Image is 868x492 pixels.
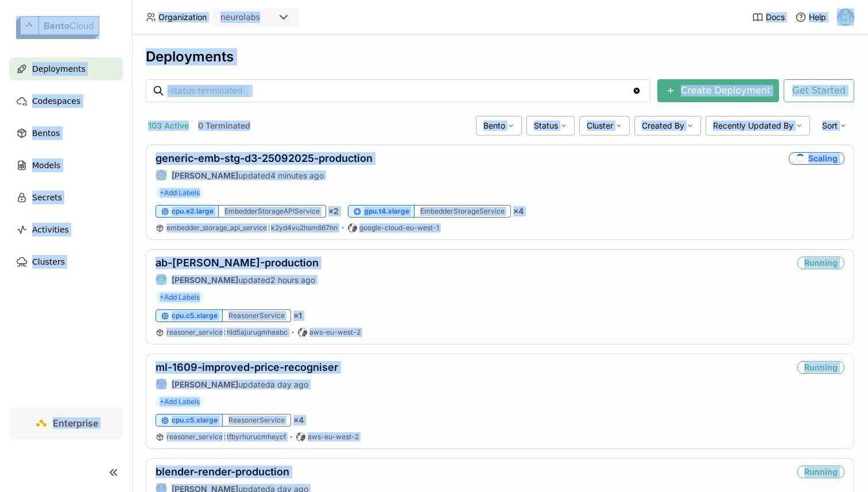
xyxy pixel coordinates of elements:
span: embedder_storage_api_service k2yd4vu2hsm667hn [166,223,338,232]
input: Search [166,82,632,100]
div: ReasonerService [223,309,291,322]
img: Calin Cojocaru [156,274,166,285]
span: Sort [822,121,838,131]
div: updated [156,378,338,390]
span: Created By [642,121,684,131]
div: Cluster [579,116,630,135]
button: Get Started [784,79,854,102]
input: Selected neurolabs. [261,12,262,24]
button: Create Deployment [657,79,779,102]
a: Clusters [9,250,123,273]
div: Created By [634,116,701,135]
a: Deployments [9,57,123,80]
div: Recently Updated By [706,116,810,135]
span: Bentos [32,126,60,140]
span: Docs [766,12,785,22]
span: Deployments [32,62,86,76]
a: blender-render-production [156,466,289,478]
button: 0 Terminated [196,118,253,133]
span: Bento [483,121,505,131]
span: +Add Labels [156,396,204,408]
span: Activities [32,223,69,237]
span: × 1 [293,311,302,321]
div: updated [156,274,319,285]
span: : [268,223,270,232]
a: Activities [9,218,123,241]
span: reasoner_service tfbyrhurucmheycf [166,432,286,441]
button: 103 Active [146,118,191,133]
img: Calin Cojocaru [837,9,854,26]
a: Codespaces [9,90,123,113]
span: Recently Updated By [713,121,793,131]
img: Paul Pop [156,379,166,389]
a: ml-1609-improved-price-recogniser [156,361,338,373]
span: × 2 [328,206,339,216]
div: Deployments [146,48,854,65]
span: : [224,432,226,441]
span: Secrets [32,191,62,204]
span: cpu.c5.xlarge [172,311,218,320]
a: embedder_storage_api_service:k2yd4vu2hsm667hn [166,223,338,233]
div: Running [797,361,844,374]
div: ReasonerService [223,414,291,427]
svg: Clear value [632,86,641,95]
span: +Add Labels [156,291,204,304]
div: neurolabs [220,11,260,23]
span: reasoner_service hld5ajurugmheabc [166,328,288,336]
span: a day ago [270,379,308,389]
span: aws-eu-west-2 [309,328,361,337]
span: Codespaces [32,94,80,108]
div: Bento [476,116,522,135]
a: Enterprise [9,407,123,439]
span: 2 hours ago [270,275,315,285]
span: Models [32,158,60,172]
span: Status [534,121,558,131]
span: × 4 [513,206,524,216]
div: EmbedderStorageService [414,205,511,218]
div: updated [156,169,373,181]
img: Toby Thomas [156,170,166,180]
strong: [PERSON_NAME] [172,171,238,180]
span: Help [809,12,826,22]
a: Bentos [9,122,123,145]
span: Organization [158,12,207,22]
span: gpu.t4.xlarge [364,207,409,216]
a: Docs [752,11,785,23]
span: Cluster [587,121,613,131]
a: Secrets [9,186,123,209]
div: Sort [815,116,854,135]
span: 4 minutes ago [270,171,324,180]
span: : [224,328,226,336]
div: EmbedderStorageAPIService [219,205,326,218]
div: Running [797,466,844,478]
span: Enterprise [53,417,98,429]
strong: [PERSON_NAME] [172,379,238,389]
strong: [PERSON_NAME] [172,275,238,285]
span: aws-eu-west-2 [308,432,359,441]
div: Running [797,257,844,269]
span: cpu.e2.large [172,207,214,216]
a: reasoner_service:tfbyrhurucmheycf [166,432,286,441]
span: cpu.c5.xlarge [172,416,218,425]
i: loading [795,153,805,164]
a: ab-[PERSON_NAME]-production [156,257,319,269]
span: Clusters [32,255,65,269]
div: Scaling [789,152,844,165]
div: Help [795,11,826,23]
img: logo [16,16,99,39]
a: Models [9,154,123,177]
span: +Add Labels [156,187,204,199]
a: generic-emb-stg-d3-25092025-production [156,152,373,164]
a: reasoner_service:hld5ajurugmheabc [166,328,288,337]
div: Status [526,116,575,135]
span: google-cloud-eu-west-1 [359,223,439,233]
span: × 4 [293,415,304,425]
